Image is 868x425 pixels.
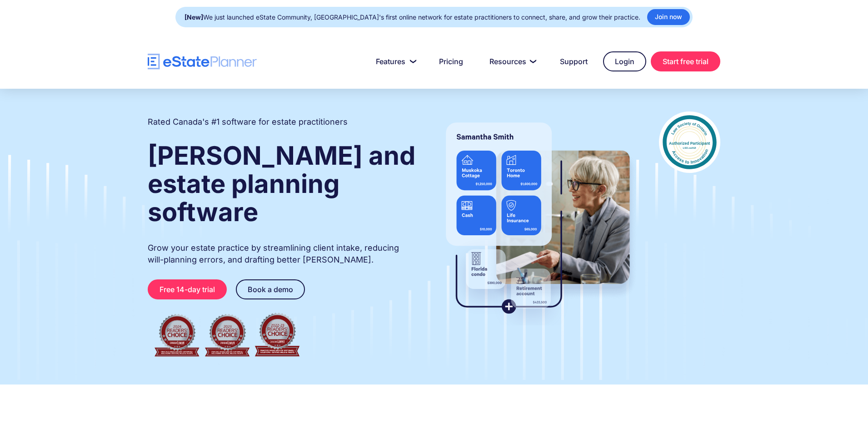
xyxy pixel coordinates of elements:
a: Pricing [428,52,474,71]
img: estate planner showing wills to their clients, using eState Planner, a leading estate planning so... [435,111,641,325]
a: Features [365,52,424,71]
a: Resources [479,52,544,71]
div: We just launched eState Community, [GEOGRAPHIC_DATA]'s first online network for estate practition... [185,11,640,24]
a: home [148,54,257,70]
a: Book a demo [236,279,305,299]
strong: [PERSON_NAME] and estate planning software [148,140,415,228]
a: Free 14-day trial [148,279,227,299]
strong: [New] [185,13,203,21]
a: Login [603,51,646,71]
a: Support [549,52,599,71]
p: Grow your estate practice by streamlining client intake, reducing will-planning errors, and draft... [148,242,417,266]
a: Join now [647,9,690,25]
a: Start free trial [651,51,720,71]
h2: Rated Canada's #1 software for estate practitioners [148,116,348,128]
